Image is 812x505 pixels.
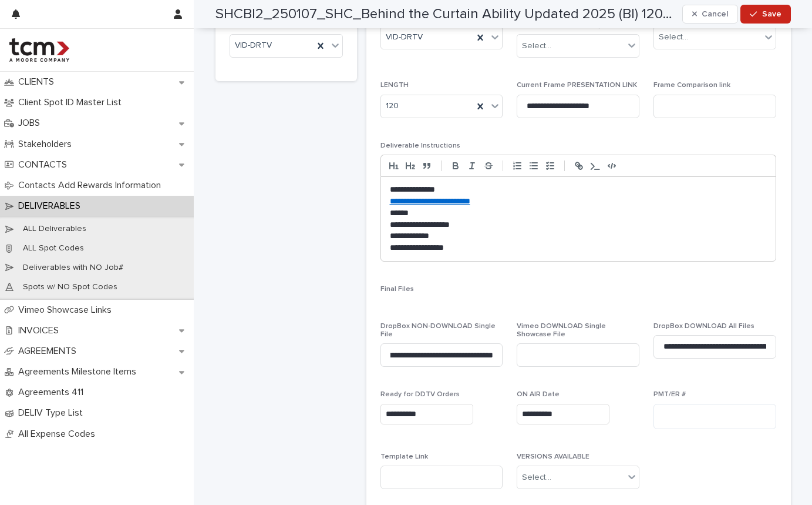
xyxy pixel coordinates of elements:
p: CONTACTS [14,159,76,170]
span: Current Frame PRESENTATION LINK [517,82,637,89]
p: DELIV Type List [14,407,92,419]
p: ALL Deliverables [14,224,96,234]
span: Cancel [702,10,728,18]
h2: SHCBI2_250107_SHC_Behind the Curtain Ability Updated 2025 (BI) 120___DS5018 [215,6,678,23]
span: Template Link [380,453,428,460]
span: Deliverable Instructions [380,142,460,149]
div: Select... [522,471,551,484]
button: Cancel [682,5,739,24]
p: Spots w/ NO Spot Codes [14,282,127,292]
span: PMT/ER # [653,391,686,398]
p: Contacts Add Rewards Information [14,180,170,191]
p: All Expense Codes [14,429,105,440]
div: Select... [522,40,551,52]
span: VID-DRTV [386,31,423,44]
span: Social Media Frame Ratios: (if N/A select _ from Dropdown) [517,13,631,28]
button: Save [740,5,790,24]
span: Save [762,10,781,18]
p: Client Spot ID Master List [14,97,131,108]
span: Final Files [380,286,414,293]
p: DELIVERABLES [14,200,90,212]
p: JOBS [14,118,49,129]
p: CLIENTS [14,76,63,88]
p: INVOICES [14,325,68,336]
img: 4hMmSqQkux38exxPVZHQ [9,38,69,62]
span: ON AIR Date [517,391,560,398]
p: AGREEMENTS [14,346,86,357]
p: Deliverables with NO Job# [14,263,133,273]
div: Select... [659,31,688,44]
p: ALL Spot Codes [14,243,93,253]
span: VERSIONS AVAILABLE [517,453,589,460]
span: Frame Comparison link [653,82,730,89]
p: Agreements Milestone Items [14,366,146,377]
span: DropBox DOWNLOAD All Files [653,323,754,330]
p: Vimeo Showcase Links [14,305,121,316]
span: Ready for DDTV Orders [380,391,460,398]
span: VID-DRTV [235,39,272,52]
p: Agreements 411 [14,387,93,398]
p: Stakeholders [14,139,81,150]
span: Vimeo DOWNLOAD Single Showcase File [517,323,606,338]
span: 120 [386,100,399,112]
span: LENGTH [380,82,409,89]
span: DropBox NON-DOWNLOAD Single File [380,323,496,338]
